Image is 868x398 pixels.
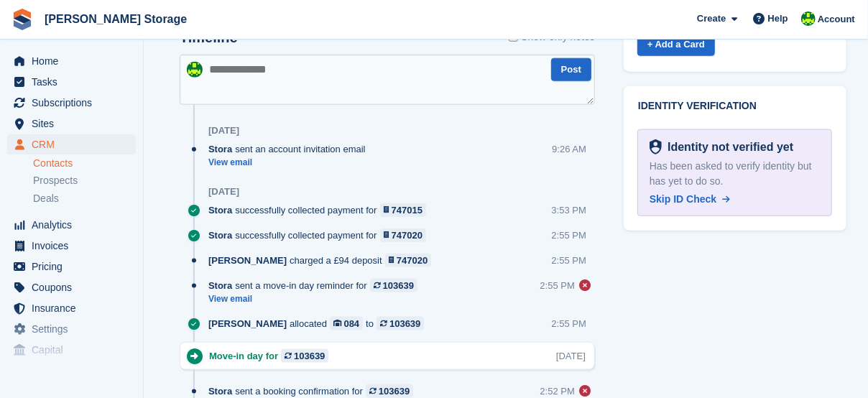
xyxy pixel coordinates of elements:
[7,298,136,318] a: menu
[697,11,726,26] span: Create
[7,256,136,277] a: menu
[7,51,136,71] a: menu
[281,349,328,363] a: 103639
[801,11,816,26] img: Claire Wilson
[768,11,788,26] span: Help
[379,384,410,398] div: 103639
[552,254,586,267] div: 2:55 PM
[551,58,591,82] button: Post
[7,93,136,113] a: menu
[208,125,239,136] div: [DATE]
[33,157,136,170] a: Contacts
[208,384,420,398] div: sent a booking confirmation for
[552,142,586,156] div: 9:26 AM
[638,101,832,112] h2: Identity verification
[397,254,428,267] div: 747020
[209,349,336,363] div: Move-in day for
[208,228,232,242] span: Stora
[7,215,136,235] a: menu
[208,142,232,156] span: Stora
[208,203,433,217] div: successfully collected payment for
[818,12,855,27] span: Account
[383,279,414,292] div: 103639
[39,7,193,31] a: [PERSON_NAME] Storage
[650,193,716,205] span: Skip ID Check
[32,114,118,134] span: Sites
[552,228,586,242] div: 2:55 PM
[650,159,820,189] div: Has been asked to verify identity but has yet to do so.
[366,384,413,398] a: 103639
[32,256,118,277] span: Pricing
[187,62,203,78] img: Claire Wilson
[208,228,433,242] div: successfully collected payment for
[33,192,59,205] span: Deals
[392,203,423,217] div: 747015
[208,317,431,330] div: allocated to
[32,93,118,113] span: Subscriptions
[7,114,136,134] a: menu
[7,72,136,92] a: menu
[32,277,118,297] span: Coupons
[208,157,373,169] a: View email
[33,174,78,188] span: Prospects
[392,228,423,242] div: 747020
[11,9,33,30] img: stora-icon-8386f47178a22dfd0bd8f6a31ec36ba5ce8667c1dd55bd0f319d3a0aa187defe.svg
[32,215,118,235] span: Analytics
[650,192,730,207] a: Skip ID Check
[32,340,118,360] span: Capital
[552,203,586,217] div: 3:53 PM
[540,279,575,292] div: 2:55 PM
[380,228,427,242] a: 747020
[7,134,136,154] a: menu
[637,32,715,56] a: + Add a Card
[377,317,424,330] a: 103639
[208,254,438,267] div: charged a £94 deposit
[7,236,136,256] a: menu
[540,384,575,398] div: 2:52 PM
[370,279,417,292] a: 103639
[662,139,793,156] div: Identity not verified yet
[389,317,420,330] div: 103639
[7,277,136,297] a: menu
[32,236,118,256] span: Invoices
[7,340,136,360] a: menu
[385,254,432,267] a: 747020
[32,319,118,339] span: Settings
[33,173,136,188] a: Prospects
[552,317,586,330] div: 2:55 PM
[330,317,363,330] a: 084
[650,139,662,155] img: Identity Verification Ready
[32,134,118,154] span: CRM
[32,72,118,92] span: Tasks
[380,203,427,217] a: 747015
[344,317,360,330] div: 084
[208,317,287,330] span: [PERSON_NAME]
[208,279,425,292] div: sent a move-in day reminder for
[208,142,373,156] div: sent an account invitation email
[208,293,425,305] a: View email
[208,384,232,398] span: Stora
[33,191,136,206] a: Deals
[208,203,232,217] span: Stora
[32,51,118,71] span: Home
[208,279,232,292] span: Stora
[32,298,118,318] span: Insurance
[556,349,586,363] div: [DATE]
[208,254,287,267] span: [PERSON_NAME]
[294,349,325,363] div: 103639
[7,319,136,339] a: menu
[208,186,239,198] div: [DATE]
